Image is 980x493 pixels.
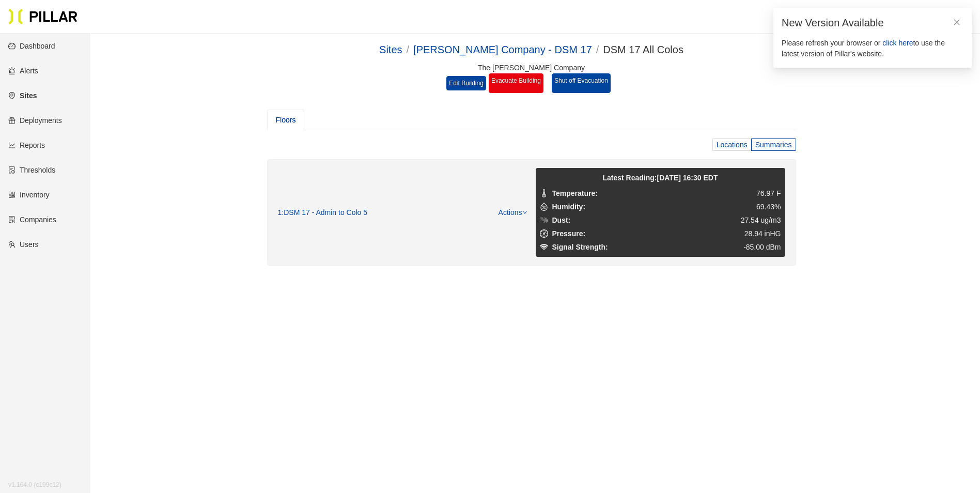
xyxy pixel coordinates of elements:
[540,228,781,239] li: 28.94 inHG
[782,17,963,29] div: New Version Available
[8,116,62,125] a: giftDeployments
[540,188,781,199] li: 76.97 F
[540,241,781,253] li: -85.00 dBm
[540,229,548,238] img: PRESSURE
[882,39,913,47] span: click here
[282,208,367,218] span: : DSM 17 - Admin to Colo 5
[596,44,599,55] span: /
[276,114,296,126] div: Floors
[717,141,748,149] span: Locations
[8,141,45,149] a: line-chartReports
[552,188,598,199] span: Temperature:
[8,215,56,224] a: solutionCompanies
[540,201,781,212] li: 69.43%
[603,44,683,55] span: DSM 17 All Colos
[953,19,960,26] span: close
[8,42,55,50] a: dashboardDashboard
[552,228,586,239] span: Pressure:
[755,141,792,149] span: Summaries
[782,38,963,59] p: Please refresh your browser or to use the latest version of Pillar's website.
[552,241,608,253] span: Signal Strength:
[8,191,50,199] a: qrcodeInventory
[8,67,38,75] a: alertAlerts
[540,172,781,183] div: Latest Reading: [DATE] 16:30 EDT
[540,203,548,211] img: HUMIDITY
[499,208,527,217] a: Actions
[522,210,527,215] span: down
[446,76,486,90] a: Edit Building
[552,73,611,93] a: Shut off Evacuation
[540,189,548,197] img: TEMPERATURE
[8,240,39,249] a: teamUsers
[379,44,402,55] a: Sites
[552,214,571,226] span: Dust:
[407,44,410,55] span: /
[267,62,796,73] div: The [PERSON_NAME] Company
[540,214,781,226] li: 27.54 ug/m3
[8,91,37,100] a: environmentSites
[540,243,548,251] img: SIGNAL_RSSI
[8,8,77,25] img: Pillar Technologies
[278,208,368,218] div: 1
[540,216,548,224] img: DUST
[8,166,55,174] a: exceptionThresholds
[552,201,586,212] span: Humidity:
[489,73,543,93] a: Evacuate Building
[413,44,592,55] a: [PERSON_NAME] Company - DSM 17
